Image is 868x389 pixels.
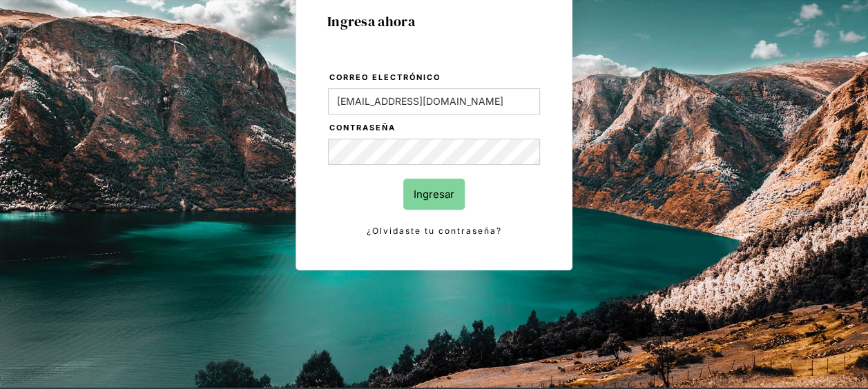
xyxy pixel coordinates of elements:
input: bruce@wayne.com [328,88,540,114]
input: Ingresar [403,179,465,210]
label: Correo electrónico [329,71,540,85]
a: ¿Olvidaste tu contraseña? [328,223,540,239]
h1: Ingresa ahora [327,14,541,29]
label: Contraseña [329,121,540,135]
form: Login Form [327,70,541,239]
